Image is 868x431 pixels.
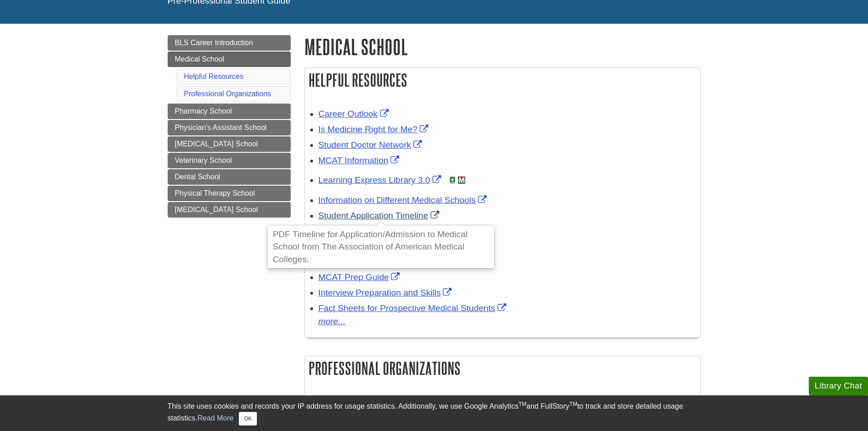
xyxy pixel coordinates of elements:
[318,195,489,205] a: Link opens in new window
[175,156,232,164] span: Veterinary School
[318,211,442,220] a: Link opens in new window
[184,73,244,80] a: Helpful Resources
[318,109,391,119] a: Link opens in new window
[175,124,267,131] span: Physician's Assistant School
[175,39,253,47] span: BLS Career Introduction
[168,186,291,201] a: Physical Therapy School
[175,173,221,181] span: Dental School
[168,136,291,152] a: [MEDICAL_DATA] School
[168,35,291,218] div: Guide Page Menu
[175,189,255,197] span: Physical Therapy School
[168,104,291,119] a: Pharmacy School
[318,315,696,328] a: more...
[175,206,258,213] span: [MEDICAL_DATA] School
[305,68,700,92] h2: Helpful Resources
[197,414,233,422] a: Read More
[268,226,494,268] div: PDF Timeline for Application/Admission to Medical School from The Association of American Medical...
[168,153,291,168] a: Veterinary School
[168,52,291,67] a: Medical School
[168,120,291,135] a: Physician's Assistant School
[184,90,271,98] a: Professional Organizations
[305,356,700,380] h2: Professional Organizations
[304,35,701,58] h1: Medical School
[168,202,291,218] a: [MEDICAL_DATA] School
[318,140,425,150] a: Link opens in new window
[519,401,526,407] sup: TM
[175,55,225,63] span: Medical School
[168,401,701,426] div: This site uses cookies and records your IP address for usage statistics. Additionally, we use Goo...
[318,303,508,313] a: Link opens in new window
[449,177,456,184] img: e-Book
[318,125,431,134] a: Link opens in new window
[318,272,402,282] a: Link opens in new window
[809,377,868,395] button: Library Chat
[318,175,443,185] a: Link opens in new window
[318,156,402,165] a: Link opens in new window
[168,35,291,51] a: BLS Career Introduction
[570,401,577,407] sup: TM
[239,412,257,426] button: Close
[318,288,454,297] a: Link opens in new window
[168,169,291,185] a: Dental School
[458,177,465,184] img: MeL (Michigan electronic Library)
[175,107,232,115] span: Pharmacy School
[175,140,258,148] span: [MEDICAL_DATA] School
